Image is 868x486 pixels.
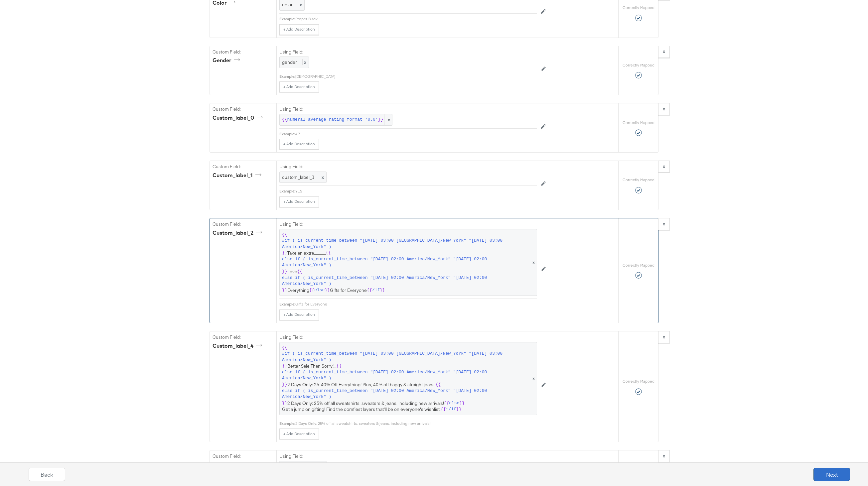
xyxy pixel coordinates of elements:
span: x [302,59,306,65]
span: }} [380,287,385,294]
span: }} [282,382,287,388]
div: Proper Black [295,16,537,22]
span: }} [325,287,330,294]
div: Example: [279,131,295,137]
label: Using Field: [279,106,537,112]
span: }} [282,269,287,275]
span: gender [282,59,297,65]
div: 2 Days Only: 25% off all sweatshirts, sweaters & jeans, including new arrivals! [295,421,537,426]
strong: x [663,163,665,169]
span: #if ( is_current_time_between "[DATE] 03:00 [GEOGRAPHIC_DATA]/New_York" "[DATE] 03:00 America/New... [282,351,528,363]
span: x [320,174,324,180]
span: }} [459,400,465,407]
span: x [529,342,537,415]
span: {{ [337,363,342,369]
label: Using Field: [279,221,537,227]
label: Using Field: [279,453,537,459]
button: x [658,161,670,173]
span: Better Sale Than Sorry!... 2 Days Only: 25-40% Off Everything! Plus, 40% off baggy & straight jea... [282,345,534,413]
label: Using Field: [279,334,537,340]
span: else [449,400,459,407]
span: {{ [309,287,315,294]
span: custom_label_1 [282,174,315,180]
div: gender [213,57,242,64]
span: x [298,2,302,8]
div: Example: [279,74,295,79]
div: custom_label_0 [213,114,265,122]
strong: x [663,48,665,54]
div: custom_label_1 [213,172,264,179]
span: numeral average_rating format='0.0' [287,117,378,123]
button: + Add Description [279,196,319,207]
strong: x [663,453,665,459]
span: {{ [444,400,449,407]
span: }} [456,406,462,413]
button: + Add Description [279,81,319,92]
button: Next [813,468,850,481]
span: Take an extra............ Love Everything Gifts for Everyone [282,232,534,294]
label: Custom Field: [213,334,274,340]
strong: x [663,221,665,227]
button: x [658,450,670,462]
button: x [658,218,670,230]
label: Using Field: [279,164,537,170]
span: }} [282,287,287,294]
span: {{ [282,117,287,123]
div: Gifts for Everyone [295,302,537,307]
div: custom_label_4 [213,342,264,350]
label: Custom Field: [213,49,274,55]
label: Using Field: [279,49,537,55]
div: [DEMOGRAPHIC_DATA] [295,74,537,79]
button: + Add Description [279,428,319,439]
span: /if [372,287,380,294]
span: else [314,287,325,294]
div: Example: [279,421,295,426]
label: Correctly Mapped [623,5,654,10]
span: {{ [297,269,303,275]
button: + Add Description [279,309,319,320]
span: x [529,229,537,296]
div: custom_label_2 [213,229,264,237]
span: else if ( is_current_time_between "[DATE] 02:00 America/New_York" "[DATE] 02:00 America/New_York" ) [282,275,528,287]
label: Correctly Mapped [623,263,654,268]
span: }} [282,363,287,369]
span: #if ( is_current_time_between "[DATE] 03:00 [GEOGRAPHIC_DATA]/New_York" "[DATE] 03:00 America/New... [282,238,528,250]
button: + Add Description [279,139,319,150]
span: }} [282,250,287,256]
span: {{ [282,345,287,351]
div: Example: [279,188,295,194]
label: Custom Field: [213,221,274,227]
span: {{ [367,287,372,294]
label: Correctly Mapped [623,379,654,384]
button: + Add Description [279,24,319,35]
span: {{ [441,406,446,413]
div: Example: [279,16,295,22]
label: Custom Field: [213,164,274,170]
span: x [384,114,392,125]
button: Back [29,468,65,481]
label: Custom Field: [213,106,274,112]
label: Correctly Mapped [623,177,654,182]
label: Custom Field: [213,453,274,459]
span: else if ( is_current_time_between "[DATE] 02:00 America/New_York" "[DATE] 02:00 America/New_York" ) [282,388,528,400]
label: Correctly Mapped [623,120,654,125]
button: x [658,103,670,115]
label: Correctly Mapped [623,62,654,68]
strong: x [663,106,665,112]
div: 4.7 [295,131,537,137]
button: x [658,46,670,58]
span: }} [282,400,287,407]
span: else if ( is_current_time_between "[DATE] 02:00 America/New_York" "[DATE] 02:00 America/New_York" ) [282,369,528,382]
span: ~/if [446,406,456,413]
strong: x [663,334,665,340]
span: {{ [326,250,331,256]
button: x [658,331,670,343]
span: {{ [436,382,441,388]
span: {{ [282,232,287,238]
span: }} [378,117,383,123]
div: Example: [279,302,295,307]
span: else if ( is_current_time_between "[DATE] 02:00 America/New_York" "[DATE] 02:00 America/New_York" ) [282,256,528,269]
div: YES [295,188,537,194]
span: color [282,2,293,8]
